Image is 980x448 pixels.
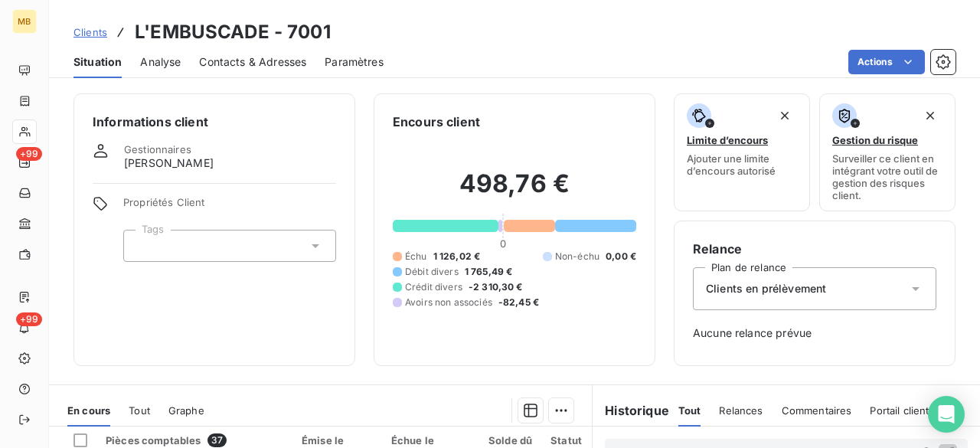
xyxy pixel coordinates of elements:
[433,250,481,263] span: 1 126,02 €
[832,152,942,201] span: Surveiller ce client en intégrant votre outil de gestion des risques client.
[393,168,636,214] h2: 498,76 €
[129,404,150,417] span: Tout
[207,433,227,447] span: 37
[706,281,826,296] span: Clients en prélèvement
[302,434,373,446] div: Émise le
[405,265,459,279] span: Débit divers
[12,9,37,34] div: MB
[498,296,539,309] span: -82,45 €
[555,250,599,263] span: Non-échu
[73,54,122,70] span: Situation
[405,296,492,309] span: Avoirs non associés
[73,26,107,38] span: Clients
[593,401,669,420] h6: Historique
[199,54,306,70] span: Contacts & Adresses
[687,134,768,146] span: Limite d’encours
[391,434,462,446] div: Échue le
[140,54,181,70] span: Analyse
[848,50,925,74] button: Actions
[123,196,336,217] span: Propriétés Client
[16,147,42,161] span: +99
[16,312,42,326] span: +99
[500,237,506,250] span: 0
[870,404,929,417] span: Portail client
[481,434,532,446] div: Solde dû
[469,280,523,294] span: -2 310,30 €
[674,93,810,211] button: Limite d’encoursAjouter une limite d’encours autorisé
[819,93,955,211] button: Gestion du risqueSurveiller ce client en intégrant votre outil de gestion des risques client.
[782,404,852,417] span: Commentaires
[687,152,797,177] span: Ajouter une limite d’encours autorisé
[606,250,636,263] span: 0,00 €
[928,396,965,433] div: Open Intercom Messenger
[405,250,427,263] span: Échu
[465,265,513,279] span: 1 765,49 €
[393,113,480,131] h6: Encours client
[67,404,110,417] span: En cours
[136,239,149,253] input: Ajouter une valeur
[693,240,936,258] h6: Relance
[168,404,204,417] span: Graphe
[693,325,936,341] span: Aucune relance prévue
[719,404,763,417] span: Relances
[678,404,701,417] span: Tout
[73,25,107,40] a: Clients
[12,150,36,175] a: +99
[325,54,384,70] span: Paramètres
[124,143,191,155] span: Gestionnaires
[135,18,331,46] h3: L'EMBUSCADE - 7001
[93,113,336,131] h6: Informations client
[832,134,918,146] span: Gestion du risque
[106,433,283,447] div: Pièces comptables
[124,155,214,171] span: [PERSON_NAME]
[550,434,610,446] div: Statut
[405,280,462,294] span: Crédit divers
